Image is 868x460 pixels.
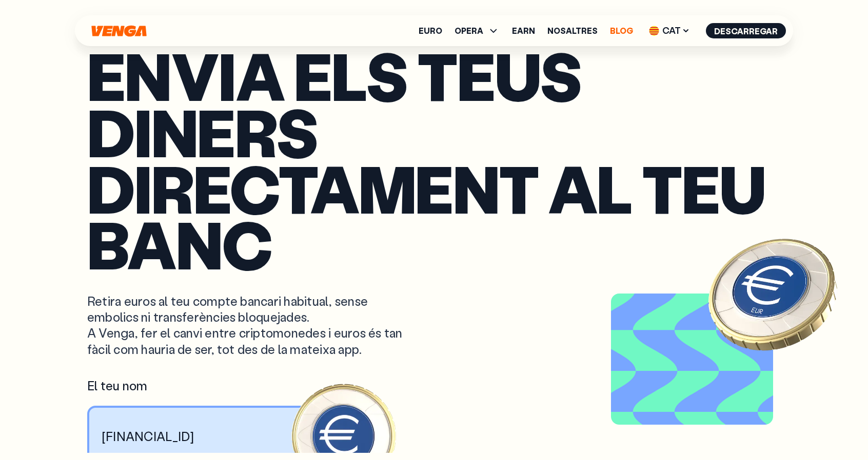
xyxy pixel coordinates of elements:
span: OPERA [455,27,483,35]
button: Descarregar [706,23,786,38]
img: flag-cat [649,26,659,36]
a: Blog [610,27,633,35]
a: Earn [512,27,535,35]
a: Euro [419,27,442,35]
p: Retira euros al teu compte bancari habitual, sense embolics ni transferències bloquejades. A Veng... [87,293,411,357]
img: EURO coin [696,217,850,370]
p: Envia els teus diners directament al teu banc [87,48,781,273]
a: Nosaltres [547,27,598,35]
span: OPERA [455,25,500,37]
svg: Inici [90,25,148,37]
span: CAT [645,23,694,39]
video: Video background [615,298,769,421]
